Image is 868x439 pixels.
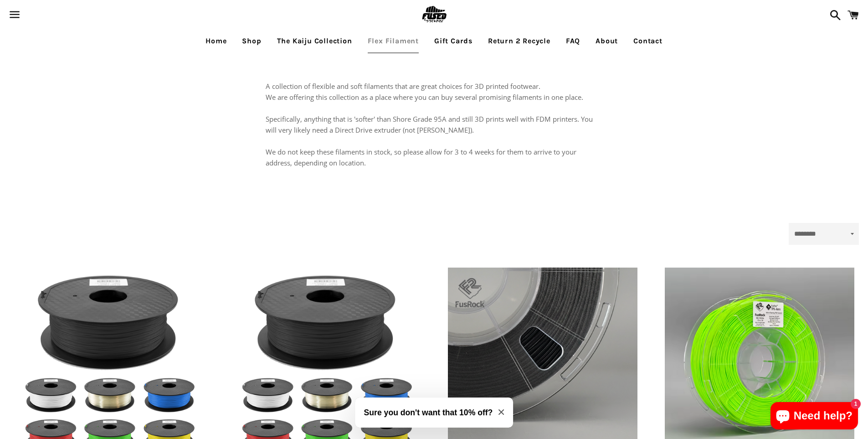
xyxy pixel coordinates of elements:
[481,30,557,52] a: Return 2 Recycle
[361,30,426,52] a: Flex Filament
[627,30,669,52] a: Contact
[589,30,625,52] a: About
[199,30,233,52] a: Home
[427,30,479,52] a: Gift Cards
[235,30,268,52] a: Shop
[768,402,861,432] inbox-online-store-chat: Shopify online store chat
[266,81,603,168] p: A collection of flexible and soft filaments that are great choices for 3D printed footwear. We ar...
[270,30,359,52] a: The Kaiju Collection
[559,30,587,52] a: FAQ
